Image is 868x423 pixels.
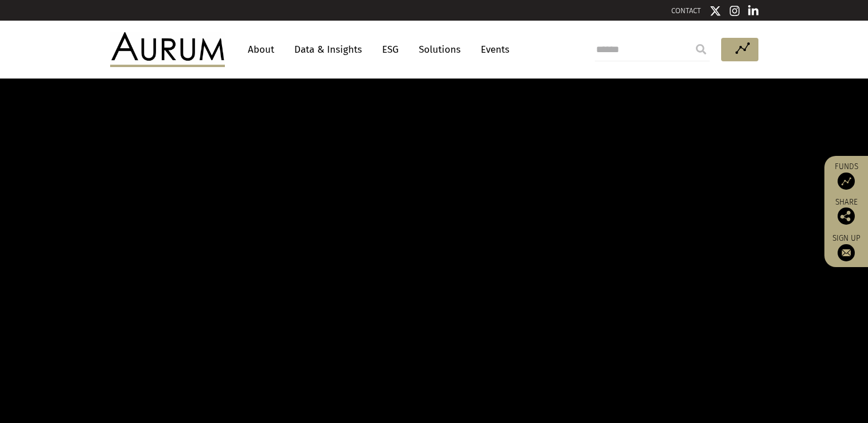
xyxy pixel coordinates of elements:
[830,162,862,190] a: Funds
[242,39,280,60] a: About
[838,173,855,190] img: Access Funds
[748,5,758,17] img: Linkedin icon
[830,198,862,225] div: Share
[110,32,225,66] img: Aurum
[475,39,509,60] a: Events
[690,38,713,61] input: Submit
[838,207,855,225] img: Share this post
[413,39,466,60] a: Solutions
[830,233,862,261] a: Sign up
[289,39,368,60] a: Data & Insights
[376,39,404,60] a: ESG
[671,6,701,15] a: CONTACT
[838,244,855,261] img: Sign up to our newsletter
[710,5,721,17] img: Twitter icon
[730,5,740,17] img: Instagram icon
